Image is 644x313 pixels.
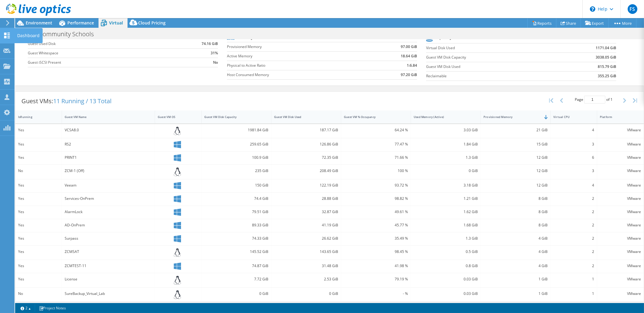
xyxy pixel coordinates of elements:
[65,235,152,242] div: Surpass
[484,263,548,269] div: 4 GiB
[414,141,478,148] div: 1.84 GiB
[274,168,338,174] div: 208.49 GiB
[204,248,268,255] div: 145.52 GiB
[227,44,367,50] label: Provisioned Memory
[484,127,548,133] div: 21 GiB
[414,195,478,202] div: 1.21 GiB
[344,115,401,119] div: Guest VM % Occupancy
[138,20,166,26] span: Cloud Pricing
[227,53,367,59] label: Active Memory
[407,62,417,69] b: 1:6.84
[414,115,471,119] div: Used Memory (Active)
[553,235,594,242] div: 2
[18,290,59,297] div: No
[344,141,408,148] div: 77.47 %
[553,127,594,133] div: 4
[426,54,555,60] label: Guest VM Disk Capacity
[600,127,641,133] div: VMware
[426,73,555,79] label: Reclaimable
[600,222,641,228] div: VMware
[575,96,613,104] span: Page of
[18,182,59,189] div: Yes
[274,127,338,133] div: 187.17 GiB
[274,195,338,202] div: 28.88 GiB
[553,141,594,148] div: 3
[600,248,641,255] div: VMware
[600,154,641,161] div: VMware
[401,53,417,59] b: 18.64 GiB
[65,127,152,133] div: VCSA8.0
[414,182,478,189] div: 3.18 GiB
[414,263,478,269] div: 0.8 GiB
[553,182,594,189] div: 4
[484,141,548,148] div: 15 GiB
[484,209,548,215] div: 8 GiB
[414,154,478,161] div: 1.3 GiB
[18,115,52,119] div: IsRunning
[65,209,152,215] div: AlarmLock
[18,209,59,215] div: Yes
[53,97,112,105] span: 11 Running / 13 Total
[414,290,478,297] div: 0.03 GiB
[204,127,268,133] div: 1981.84 GiB
[344,276,408,283] div: 79.19 %
[274,290,338,297] div: 0 GiB
[600,290,641,297] div: VMware
[274,141,338,148] div: 126.86 GiB
[484,115,540,119] div: Provisioned Memory
[596,54,616,60] b: 3038.05 GiB
[553,248,594,255] div: 2
[553,290,594,297] div: 1
[65,115,145,119] div: Guest VM Name
[344,168,408,174] div: 100 %
[28,41,176,47] label: Guest Used Disk
[553,195,594,202] div: 2
[204,263,268,269] div: 74.87 GiB
[414,235,478,242] div: 1.3 GiB
[274,154,338,161] div: 72.35 GiB
[65,141,152,148] div: RS2
[414,222,478,228] div: 1.68 GiB
[484,154,548,161] div: 12 GiB
[600,141,641,148] div: VMware
[204,195,268,202] div: 74.4 GiB
[204,168,268,174] div: 235 GiB
[628,4,637,14] span: FS
[553,115,587,119] div: Virtual CPU
[18,235,59,242] div: Yes
[414,168,478,174] div: 0 GiB
[556,18,581,28] a: Share
[600,235,641,242] div: VMware
[600,195,641,202] div: VMware
[344,222,408,228] div: 45.77 %
[35,304,70,312] a: Project Notes
[344,127,408,133] div: 64.24 %
[600,168,641,174] div: VMware
[14,28,43,43] div: Dashboard
[600,182,641,189] div: VMware
[344,235,408,242] div: 35.49 %
[18,248,59,255] div: Yes
[344,290,408,297] div: - %
[18,127,59,133] div: Yes
[67,20,94,26] span: Performance
[204,154,268,161] div: 100.9 GiB
[344,209,408,215] div: 49.61 %
[15,92,118,110] div: Guest VMs:
[18,168,59,174] div: No
[600,209,641,215] div: VMware
[204,276,268,283] div: 7.72 GiB
[401,44,417,50] b: 97.00 GiB
[484,235,548,242] div: 4 GiB
[344,182,408,189] div: 93.72 %
[553,263,594,269] div: 2
[18,141,59,148] div: Yes
[484,168,548,174] div: 12 GiB
[227,72,367,78] label: Host Consumed Memory
[553,209,594,215] div: 2
[65,195,152,202] div: Services-OnPrem
[590,6,595,12] svg: \n
[344,248,408,255] div: 98.45 %
[344,195,408,202] div: 98.82 %
[600,276,641,283] div: VMware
